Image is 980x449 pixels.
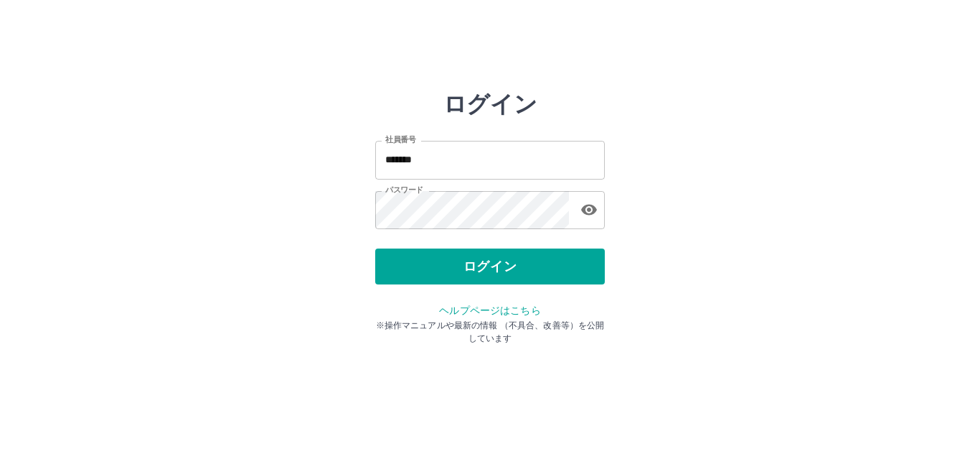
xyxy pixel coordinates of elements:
button: ログイン [375,249,605,284]
a: ヘルプページはこちら [439,305,540,316]
label: パスワード [385,185,423,195]
label: 社員番号 [385,134,415,145]
p: ※操作マニュアルや最新の情報 （不具合、改善等）を公開しています [375,319,605,345]
h2: ログイン [443,91,537,118]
